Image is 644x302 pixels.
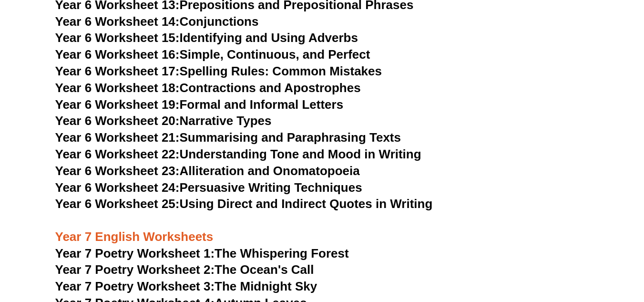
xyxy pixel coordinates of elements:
a: Year 7 Poetry Worksheet 2:The Ocean's Call [55,262,314,277]
a: Year 6 Worksheet 14:Conjunctions [55,14,259,29]
a: Year 6 Worksheet 24:Persuasive Writing Techniques [55,180,362,195]
span: Year 6 Worksheet 19: [55,97,180,112]
span: Year 6 Worksheet 25: [55,197,180,211]
iframe: Chat Widget [485,194,644,302]
h3: Year 7 English Worksheets [55,213,589,245]
a: Year 6 Worksheet 17:Spelling Rules: Common Mistakes [55,64,382,78]
a: Year 6 Worksheet 21:Summarising and Paraphrasing Texts [55,130,401,145]
a: Year 7 Poetry Worksheet 3:The Midnight Sky [55,279,317,293]
span: Year 6 Worksheet 14: [55,14,180,29]
a: Year 6 Worksheet 20:Narrative Types [55,114,272,128]
span: Year 6 Worksheet 18: [55,81,180,95]
a: Year 6 Worksheet 25:Using Direct and Indirect Quotes in Writing [55,197,433,211]
span: Year 7 Poetry Worksheet 1: [55,246,215,260]
span: Year 7 Poetry Worksheet 2: [55,262,215,277]
span: Year 6 Worksheet 22: [55,147,180,161]
a: Year 6 Worksheet 23:Alliteration and Onomatopoeia [55,164,360,178]
span: Year 7 Poetry Worksheet 3: [55,279,215,293]
span: Year 6 Worksheet 21: [55,130,180,145]
a: Year 6 Worksheet 19:Formal and Informal Letters [55,97,344,112]
span: Year 6 Worksheet 17: [55,64,180,78]
span: Year 6 Worksheet 20: [55,114,180,128]
span: Year 6 Worksheet 16: [55,47,180,62]
span: Year 6 Worksheet 24: [55,180,180,195]
a: Year 6 Worksheet 22:Understanding Tone and Mood in Writing [55,147,421,161]
a: Year 7 Poetry Worksheet 1:The Whispering Forest [55,246,349,260]
a: Year 6 Worksheet 18:Contractions and Apostrophes [55,81,361,95]
span: Year 6 Worksheet 15: [55,31,180,45]
a: Year 6 Worksheet 16:Simple, Continuous, and Perfect [55,47,370,62]
a: Year 6 Worksheet 15:Identifying and Using Adverbs [55,31,358,45]
span: Year 6 Worksheet 23: [55,164,180,178]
